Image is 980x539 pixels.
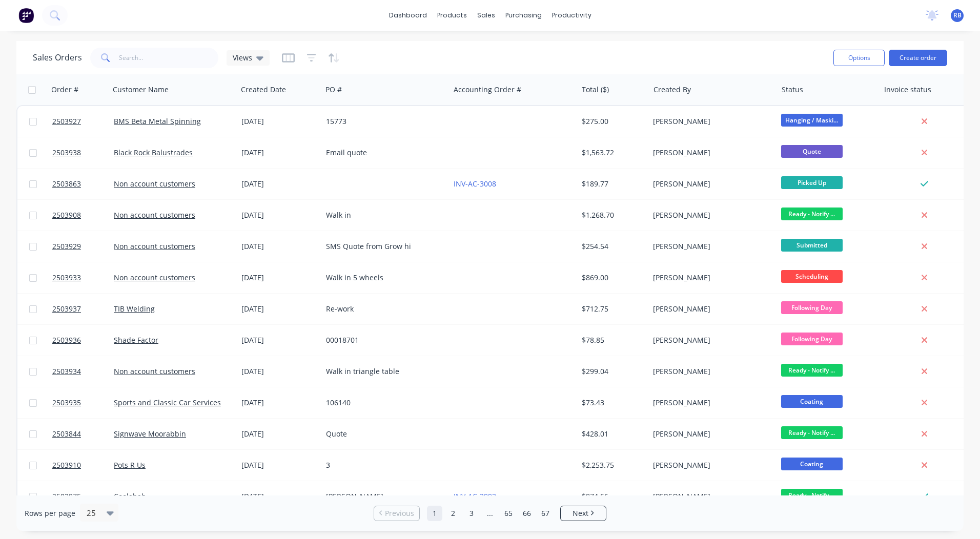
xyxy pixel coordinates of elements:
[374,508,419,519] a: Previous page
[653,241,767,252] div: [PERSON_NAME]
[241,116,318,127] div: [DATE]
[326,491,440,502] div: [PERSON_NAME]
[781,489,843,502] span: Ready - Notify ...
[501,506,516,521] a: Page 65
[241,398,318,408] div: [DATE]
[114,179,195,189] a: Non account customers
[326,210,440,220] div: Walk in
[326,460,440,470] div: 3
[781,208,843,220] span: Ready - Notify ...
[241,148,318,158] div: [DATE]
[241,241,318,252] div: [DATE]
[241,491,318,502] div: [DATE]
[114,273,195,282] a: Non account customers
[52,294,114,324] a: 2503937
[241,85,286,95] div: Created Date
[52,200,114,231] a: 2503908
[953,11,962,20] span: RB
[114,304,155,314] a: TIB Welding
[781,458,843,470] span: Coating
[561,508,606,519] a: Next page
[547,8,597,23] div: productivity
[781,145,843,158] span: Quote
[781,301,843,314] span: Following Day
[385,508,414,519] span: Previous
[52,169,114,199] a: 2503863
[326,366,440,377] div: Walk in triangle table
[325,85,342,95] div: PO #
[52,356,114,387] a: 2503934
[653,398,767,408] div: [PERSON_NAME]
[782,85,803,95] div: Status
[582,460,642,470] div: $2,253.75
[52,481,114,512] a: 2503875
[114,491,146,501] a: Coolabah
[241,429,318,439] div: [DATE]
[653,366,767,377] div: [PERSON_NAME]
[582,116,642,127] div: $275.00
[114,366,195,376] a: Non account customers
[52,460,81,470] span: 2503910
[241,179,318,189] div: [DATE]
[326,398,440,408] div: 106140
[114,210,195,220] a: Non account customers
[52,116,81,127] span: 2503927
[884,85,931,95] div: Invoice status
[52,387,114,418] a: 2503935
[241,210,318,220] div: [DATE]
[52,429,81,439] span: 2503844
[781,395,843,408] span: Coating
[384,8,432,23] a: dashboard
[582,148,642,158] div: $1,563.72
[582,398,642,408] div: $73.43
[781,114,843,127] span: Hanging / Maski...
[33,53,82,63] h1: Sales Orders
[582,210,642,220] div: $1,268.70
[52,106,114,137] a: 2503927
[241,366,318,377] div: [DATE]
[781,239,843,252] span: Submitted
[781,176,843,189] span: Picked Up
[114,148,193,157] a: Black Rock Balustrades
[653,148,767,158] div: [PERSON_NAME]
[454,85,521,95] div: Accounting Order #
[582,179,642,189] div: $189.77
[52,450,114,481] a: 2503910
[833,50,885,66] button: Options
[653,210,767,220] div: [PERSON_NAME]
[781,270,843,283] span: Scheduling
[653,429,767,439] div: [PERSON_NAME]
[52,148,81,158] span: 2503938
[582,335,642,345] div: $78.85
[25,508,75,519] span: Rows per page
[326,335,440,345] div: 00018701
[52,231,114,262] a: 2503929
[241,460,318,470] div: [DATE]
[52,491,81,502] span: 2503875
[233,52,252,63] span: Views
[52,137,114,168] a: 2503938
[326,429,440,439] div: Quote
[326,148,440,158] div: Email quote
[653,116,767,127] div: [PERSON_NAME]
[538,506,553,521] a: Page 67
[52,179,81,189] span: 2503863
[326,273,440,283] div: Walk in 5 wheels
[781,426,843,439] span: Ready - Notify ...
[326,241,440,252] div: SMS Quote from Grow hi
[51,85,78,95] div: Order #
[582,304,642,314] div: $712.75
[114,241,195,251] a: Non account customers
[654,85,691,95] div: Created By
[52,262,114,293] a: 2503933
[114,429,186,439] a: Signwave Moorabbin
[454,179,496,189] a: INV-AC-3008
[370,506,610,521] ul: Pagination
[52,335,81,345] span: 2503936
[52,325,114,356] a: 2503936
[454,491,496,501] a: INV-AC-2993
[52,419,114,449] a: 2503844
[114,398,221,407] a: Sports and Classic Car Services
[889,50,947,66] button: Create order
[114,460,146,470] a: Pots R Us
